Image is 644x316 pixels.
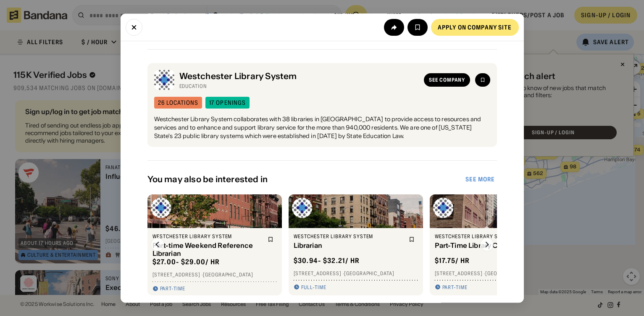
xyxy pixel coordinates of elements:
div: Part-Time Library Clerk [435,242,545,250]
img: Right Arrow [480,238,494,252]
div: Westchester Library System [152,234,263,240]
div: Part-time Weekend Reference Librarian [152,242,263,258]
div: Apply on company site [438,24,512,30]
div: [STREET_ADDRESS] · [GEOGRAPHIC_DATA] [435,270,559,277]
a: Westchester Library System logoWestchester Library SystemPart-Time Library Clerk$17.75/ hr[STREET... [430,195,564,296]
img: Westchester Library System logo [151,198,171,218]
a: Westchester Library System logoWestchester Library SystemLibrarian$30.94- $32.21/ hr[STREET_ADDRE... [289,195,423,296]
img: Left Arrow [151,238,164,252]
img: Westchester Library System logo [154,70,174,90]
a: Westchester Library System logoWestchester Library SystemPart-time Weekend Reference Librarian$27... [147,195,282,296]
div: Full-time [301,284,327,291]
div: $ 27.00 - $29.00 / hr [152,258,220,267]
div: Westchester Library System [294,234,404,240]
div: Westchester Library System [435,234,545,240]
div: [STREET_ADDRESS] · [GEOGRAPHIC_DATA] [294,270,418,277]
div: $ 17.75 / hr [435,256,470,265]
div: Librarian [294,242,404,250]
button: Close [126,19,142,35]
div: Part-time [160,286,186,292]
div: [STREET_ADDRESS] · [GEOGRAPHIC_DATA] [152,271,277,278]
div: Part-time [442,284,468,291]
a: See company [424,74,470,87]
div: Westchester Library System collaborates with 38 libraries in [GEOGRAPHIC_DATA] to provide access ... [154,116,490,141]
div: 26 locations [158,100,198,106]
div: Westchester Library System [179,71,419,81]
div: See more [465,177,495,183]
img: Westchester Library System logo [433,198,453,218]
div: 17 openings [209,100,246,106]
div: You may also be interested in [147,175,464,185]
img: Westchester Library System logo [292,198,312,218]
div: Education [179,83,419,90]
div: See company [429,78,465,83]
div: $ 30.94 - $32.21 / hr [294,256,360,265]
